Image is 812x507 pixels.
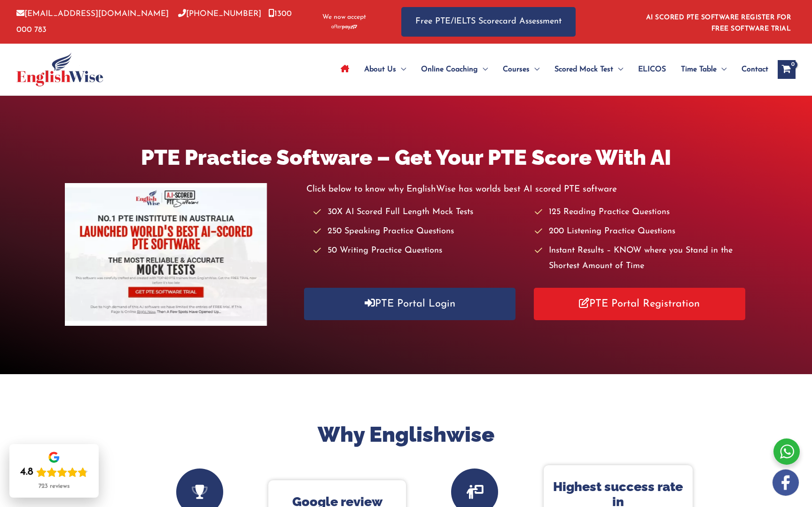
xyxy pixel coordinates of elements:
img: white-facebook.png [773,469,799,496]
aside: Header Widget 1 [640,7,796,37]
a: 1300 000 783 [16,10,292,33]
li: 30X AI Scored Full Length Mock Tests [313,205,526,220]
a: PTE Portal Registration [534,288,745,320]
div: 723 reviews [39,483,70,490]
li: 250 Speaking Practice Questions [313,224,526,239]
span: ELICOS [638,53,666,86]
span: About Us [364,53,396,86]
div: 4.8 [20,466,33,479]
a: View Shopping Cart, empty [778,60,796,79]
img: pte-institute-main [65,183,267,326]
h2: Why Englishwise [124,421,688,449]
span: Contact [742,53,768,86]
a: Scored Mock TestMenu Toggle [547,53,631,86]
img: Afterpay-Logo [331,24,357,30]
a: CoursesMenu Toggle [495,53,547,86]
li: 50 Writing Practice Questions [313,243,526,259]
a: Online CoachingMenu Toggle [414,53,495,86]
span: Time Table [681,53,717,86]
span: Menu Toggle [613,53,623,86]
li: Instant Results – KNOW where you Stand in the Shortest Amount of Time [535,243,747,275]
span: Courses [503,53,530,86]
a: [PHONE_NUMBER] [178,10,261,18]
div: Rating: 4.8 out of 5 [20,466,88,479]
a: About UsMenu Toggle [357,53,414,86]
span: Menu Toggle [717,53,726,86]
a: ELICOS [631,53,673,86]
li: 125 Reading Practice Questions [535,205,747,220]
a: AI SCORED PTE SOFTWARE REGISTER FOR FREE SOFTWARE TRIAL [646,14,791,32]
span: Menu Toggle [396,53,406,86]
span: Online Coaching [421,53,478,86]
span: Menu Toggle [530,53,539,86]
span: We now accept [322,13,366,22]
p: Click below to know why EnglishWise has worlds best AI scored PTE software [306,182,747,197]
a: Free PTE/IELTS Scorecard Assessment [401,7,576,37]
span: Scored Mock Test [554,53,613,86]
span: Menu Toggle [478,53,488,86]
a: PTE Portal Login [304,288,515,320]
a: Time TableMenu Toggle [673,53,734,86]
a: Contact [734,53,768,86]
img: cropped-ew-logo [16,53,103,86]
nav: Site Navigation: Main Menu [333,53,768,86]
h1: PTE Practice Software – Get Your PTE Score With AI [65,143,747,172]
a: [EMAIL_ADDRESS][DOMAIN_NAME] [16,10,169,18]
li: 200 Listening Practice Questions [535,224,747,239]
